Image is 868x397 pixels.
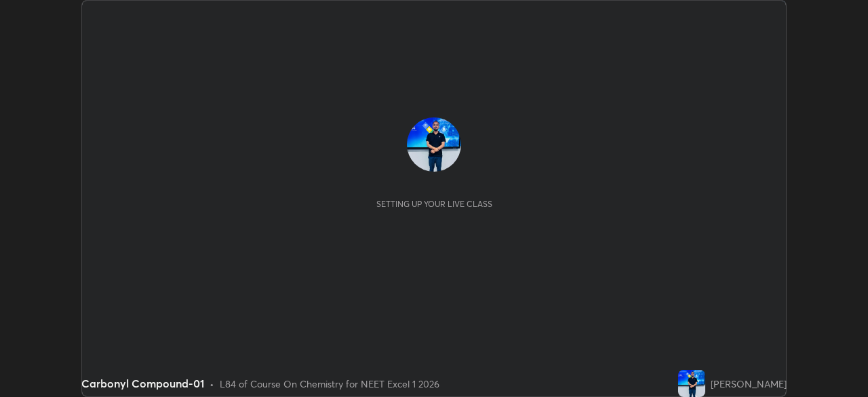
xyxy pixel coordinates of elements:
[210,377,214,391] div: •
[678,370,705,397] img: 3ec33bfbc6c04ccc868b4bb0369a361e.jpg
[81,375,204,392] div: Carbonyl Compound-01
[220,377,439,391] div: L84 of Course On Chemistry for NEET Excel 1 2026
[376,199,492,209] div: Setting up your live class
[407,117,461,172] img: 3ec33bfbc6c04ccc868b4bb0369a361e.jpg
[711,377,787,391] div: [PERSON_NAME]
